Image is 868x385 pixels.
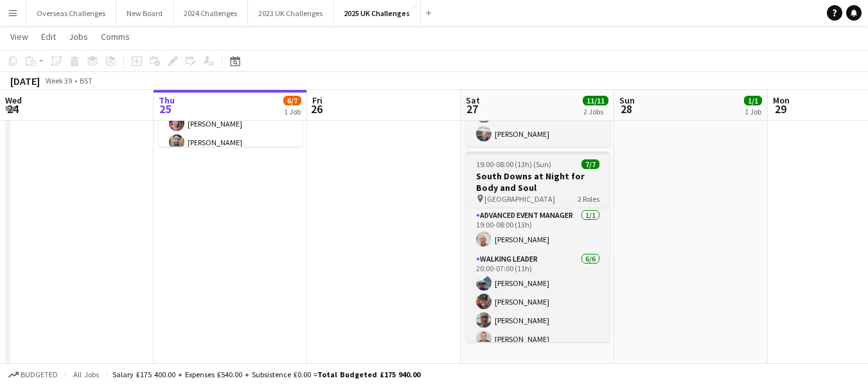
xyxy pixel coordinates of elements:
[581,159,599,169] span: 7/7
[484,194,555,204] span: [GEOGRAPHIC_DATA]
[21,370,58,379] span: Budgeted
[617,102,635,116] span: 28
[112,370,420,379] div: Salary £175 400.00 + Expenses £540.00 + Subsistence £0.00 =
[583,107,608,116] div: 2 Jobs
[771,102,790,116] span: 29
[578,194,599,204] span: 2 Roles
[157,102,175,116] span: 25
[284,107,301,116] div: 1 Job
[42,76,75,85] span: Week 39
[310,102,323,116] span: 26
[773,94,790,106] span: Mon
[10,75,40,87] div: [DATE]
[96,28,135,45] a: Comms
[26,1,116,26] button: Overseas Challenges
[159,94,175,106] span: Thu
[69,31,88,42] span: Jobs
[5,94,22,106] span: Wed
[10,31,28,42] span: View
[283,96,301,105] span: 6/7
[41,31,56,42] span: Edit
[466,152,610,342] app-job-card: 19:00-08:00 (13h) (Sun)7/7South Downs at Night for Body and Soul [GEOGRAPHIC_DATA]2 RolesAdvanced...
[6,368,60,382] button: Budgeted
[466,170,610,193] h3: South Downs at Night for Body and Soul
[466,208,610,252] app-card-role: Advanced Event Manager1/119:00-08:00 (13h)[PERSON_NAME]
[466,94,480,106] span: Sat
[80,76,93,85] div: BST
[5,28,33,45] a: View
[101,31,130,42] span: Comms
[333,1,421,26] button: 2025 UK Challenges
[71,370,102,379] span: All jobs
[744,96,762,105] span: 1/1
[173,1,248,26] button: 2024 Challenges
[312,94,323,106] span: Fri
[159,55,303,192] app-card-role: Walking Leader8A5/608:00-20:00 (12h)[PERSON_NAME][PERSON_NAME][PERSON_NAME][PERSON_NAME]
[583,96,608,105] span: 11/11
[64,28,93,45] a: Jobs
[745,107,761,116] div: 1 Job
[36,28,61,45] a: Edit
[3,102,22,116] span: 24
[248,1,333,26] button: 2023 UK Challenges
[619,94,635,106] span: Sun
[116,1,173,26] button: New Board
[317,370,420,379] span: Total Budgeted £175 940.00
[464,102,480,116] span: 27
[476,159,551,169] span: 19:00-08:00 (13h) (Sun)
